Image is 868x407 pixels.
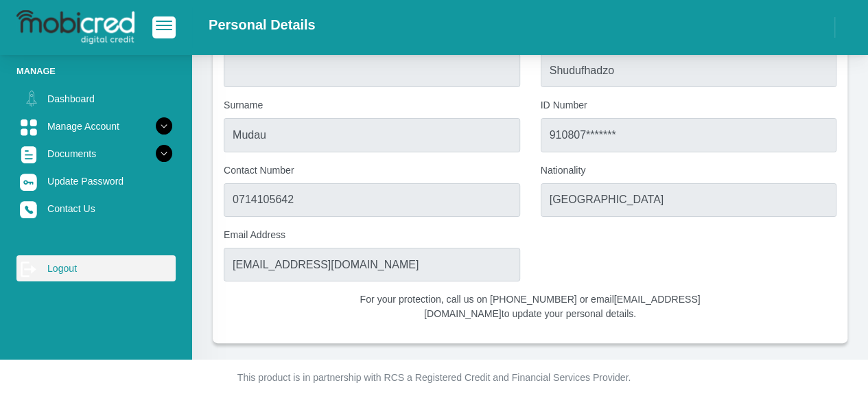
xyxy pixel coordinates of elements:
input: Contact Number [224,183,520,217]
a: Documents [16,141,176,167]
p: For your protection, call us on [PHONE_NUMBER] or email [EMAIL_ADDRESS][DOMAIN_NAME] to update yo... [329,292,731,321]
input: First Name [541,54,837,87]
a: Dashboard [16,86,176,112]
label: Surname [224,98,520,113]
label: Contact Number [224,163,520,178]
li: Manage [16,65,176,78]
a: Manage Account [16,113,176,139]
input: Surname [224,118,520,152]
input: ID Number [541,118,837,152]
label: ID Number [541,98,837,113]
h2: Personal Details [209,16,316,33]
label: Nationality [541,163,837,178]
input: Nationality [541,183,837,217]
img: logo-mobicred.svg [16,10,134,45]
input: Title [224,54,520,87]
a: Contact Us [16,196,176,222]
a: Logout [16,255,176,281]
label: Email Address [224,228,520,242]
input: Email Address [224,248,520,281]
a: Update Password [16,168,176,194]
p: This product is in partnership with RCS a Registered Credit and Financial Services Provider. [54,371,815,385]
